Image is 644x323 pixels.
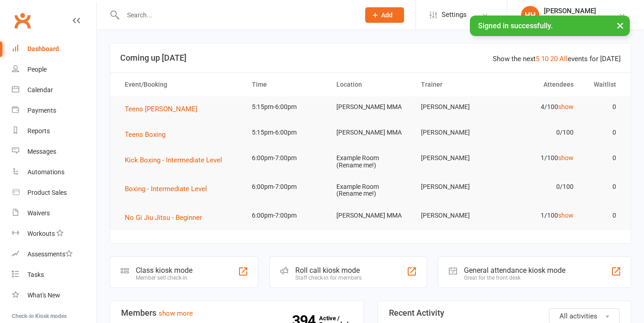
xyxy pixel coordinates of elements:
[27,168,64,176] div: Automations
[244,147,328,169] td: 6:00pm-7:00pm
[413,205,497,226] td: [PERSON_NAME]
[328,96,413,118] td: [PERSON_NAME] MMA
[582,147,624,169] td: 0
[27,127,50,135] div: Reports
[295,275,362,281] div: Staff check-in for members
[328,205,413,226] td: [PERSON_NAME] MMA
[582,176,624,198] td: 0
[125,105,197,113] span: Teens [PERSON_NAME]
[582,73,624,96] th: Waitlist
[536,55,539,63] a: 5
[12,121,96,141] a: Reports
[328,147,413,176] td: Example Room (Rename me!)
[159,309,193,318] a: show more
[125,156,222,164] span: Kick Boxing - Intermediate Level
[497,73,582,96] th: Attendees
[582,122,624,143] td: 0
[12,265,96,285] a: Tasks
[413,176,497,198] td: [PERSON_NAME]
[125,214,202,222] span: No Gi Jiu Jitsu - Beginner
[497,147,582,169] td: 1/100
[389,308,620,318] h3: Recent Activity
[413,122,497,143] td: [PERSON_NAME]
[544,7,609,15] div: [PERSON_NAME]
[497,176,582,198] td: 0/100
[12,100,96,121] a: Payments
[558,154,574,161] a: show
[12,162,96,182] a: Automations
[11,9,34,32] a: Clubworx
[117,73,244,96] th: Event/Booking
[381,11,393,19] span: Add
[612,16,628,35] button: ×
[244,122,328,143] td: 5:15pm-6:00pm
[27,189,67,196] div: Product Sales
[497,122,582,143] td: 0/100
[120,53,621,63] h3: Coming up [DATE]
[125,185,207,193] span: Boxing - Intermediate Level
[478,21,553,30] span: Signed in successfully.
[413,73,497,96] th: Trainer
[136,266,192,275] div: Class kiosk mode
[12,203,96,224] a: Waivers
[582,96,624,118] td: 0
[12,59,96,80] a: People
[27,292,60,299] div: What's New
[125,183,213,194] button: Boxing - Intermediate Level
[328,73,413,96] th: Location
[12,141,96,162] a: Messages
[328,122,413,143] td: [PERSON_NAME] MMA
[27,107,56,114] div: Payments
[12,244,96,265] a: Assessments
[559,312,597,320] span: All activities
[125,130,165,139] span: Teens Boxing
[413,147,497,169] td: [PERSON_NAME]
[413,96,497,118] td: [PERSON_NAME]
[12,182,96,203] a: Product Sales
[295,266,362,275] div: Roll call kiosk mode
[365,7,404,23] button: Add
[328,176,413,205] td: Example Room (Rename me!)
[27,45,59,52] div: Dashboard
[27,209,50,217] div: Waivers
[550,55,558,63] a: 20
[27,86,53,94] div: Calendar
[558,212,574,219] a: show
[125,129,172,140] button: Teens Boxing
[558,103,574,110] a: show
[27,250,73,258] div: Assessments
[497,205,582,226] td: 1/100
[582,205,624,226] td: 0
[244,73,328,96] th: Time
[442,5,467,25] span: Settings
[244,205,328,226] td: 6:00pm-7:00pm
[544,15,609,23] div: [PERSON_NAME] MMA
[125,155,229,166] button: Kick Boxing - Intermediate Level
[497,96,582,118] td: 4/100
[27,271,44,278] div: Tasks
[541,55,548,63] a: 10
[136,275,192,281] div: Member self check-in
[521,6,539,24] div: HH
[120,9,353,21] input: Search...
[244,96,328,118] td: 5:15pm-6:00pm
[27,230,55,237] div: Workouts
[464,275,565,281] div: Great for the front desk
[27,148,56,155] div: Messages
[121,308,352,318] h3: Members
[125,104,204,115] button: Teens [PERSON_NAME]
[27,66,47,73] div: People
[12,39,96,59] a: Dashboard
[12,285,96,306] a: What's New
[125,212,208,223] button: No Gi Jiu Jitsu - Beginner
[12,80,96,100] a: Calendar
[464,266,565,275] div: General attendance kiosk mode
[493,53,621,64] div: Show the next events for [DATE]
[12,224,96,244] a: Workouts
[559,55,568,63] a: All
[244,176,328,198] td: 6:00pm-7:00pm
